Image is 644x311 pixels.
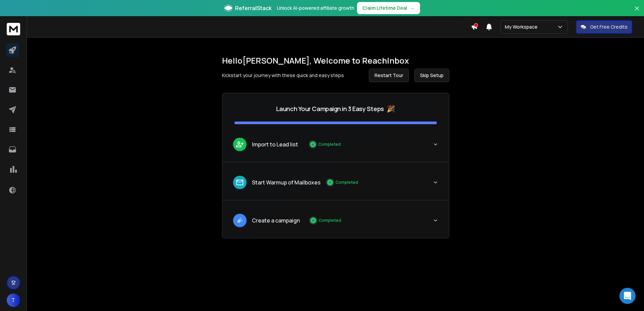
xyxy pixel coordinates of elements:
button: T [7,293,20,307]
span: Skip Setup [420,72,444,79]
p: Launch Your Campaign in 3 Easy Steps [276,104,384,113]
p: Start Warmup of Mailboxes [252,178,321,186]
button: Skip Setup [414,69,449,82]
p: My Workspace [505,24,540,30]
span: 🎉 [387,104,395,113]
p: Create a campaign [252,216,300,224]
img: lead [235,178,244,187]
button: leadStart Warmup of MailboxesCompleted [222,170,449,200]
div: Open Intercom Messenger [619,288,636,304]
img: lead [235,140,244,148]
span: ReferralStack [235,4,271,12]
button: Get Free Credits [576,20,632,34]
p: Kickstart your journey with these quick and easy steps [222,72,344,79]
button: leadImport to Lead listCompleted [222,132,449,162]
p: Completed [335,180,358,185]
button: Restart Tour [369,69,409,82]
p: Get Free Credits [590,24,627,30]
button: Close banner [633,4,641,20]
p: Import to Lead list [252,140,298,148]
span: → [410,5,415,11]
button: leadCreate a campaignCompleted [222,208,449,238]
p: Completed [318,142,341,147]
p: Unlock AI-powered affiliate growth [277,5,354,11]
h1: Hello [PERSON_NAME] , Welcome to ReachInbox [222,55,449,66]
button: Claim Lifetime Deal→ [357,2,420,14]
img: lead [235,216,244,224]
p: Completed [319,218,341,223]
